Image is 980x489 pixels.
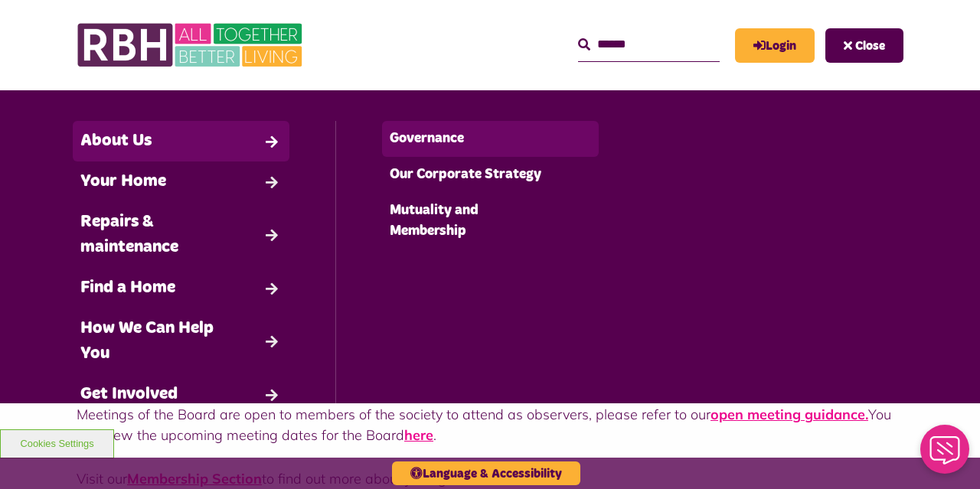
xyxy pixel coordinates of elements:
[73,121,289,161] a: About Us
[825,28,903,63] button: Navigation
[855,40,885,52] span: Close
[73,308,289,374] a: How We Can Help You
[735,28,815,63] a: MyRBH
[382,121,598,157] a: Governance
[710,406,868,423] a: open meeting guidance.
[392,461,580,485] button: Language & Accessibility
[73,374,289,415] a: Get Involved
[911,420,980,489] iframe: Netcall Web Assistant for live chat
[77,404,903,445] p: Meetings of the Board are open to members of the society to attend as observers, please refer to ...
[404,426,433,444] a: You can view the upcoming meeting dates for the Board here
[73,161,289,202] a: Your Home
[73,202,289,268] a: Repairs & maintenance
[382,193,598,249] a: Mutuality and Membership
[382,157,598,193] a: Our Corporate Strategy
[578,28,720,61] input: Search
[73,268,289,308] a: Find a Home
[77,15,306,75] img: RBH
